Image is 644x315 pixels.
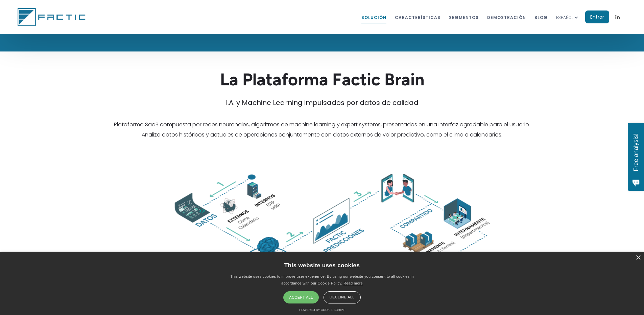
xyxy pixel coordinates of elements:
a: segmentos [449,11,479,23]
a: Powered by cookie-script [299,308,344,312]
a: Read more [343,281,363,285]
a: dEMOstración [487,11,526,23]
a: BLOG [534,11,548,23]
a: características [395,11,440,23]
div: This website uses cookies [284,257,360,273]
a: Entrar [585,10,609,23]
a: Solución [361,11,386,23]
div: Decline all [324,291,361,303]
div: × [636,255,641,260]
div: Accept all [283,291,318,303]
span: This website uses cookies to improve user experience. By using our website you consent to all coo... [230,274,414,285]
div: ESPAÑOL [556,14,573,21]
div: ESPAÑOL [556,6,585,28]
